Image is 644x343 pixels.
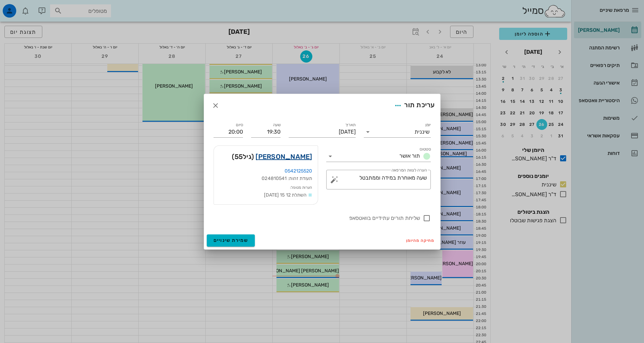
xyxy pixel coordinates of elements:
span: (גיל ) [232,151,254,162]
div: תעודת זהות: 024810541 [219,175,312,182]
span: תור אושר [399,153,420,159]
a: [PERSON_NAME] [256,151,312,162]
span: השתלת 12 15 [DATE] [264,192,307,198]
label: סיום [236,122,243,128]
button: שמירת שינויים [207,234,255,247]
small: הערות מטופל: [290,185,312,190]
button: מחיקה מהיומן [403,236,438,245]
label: הערה לצוות המרפאה [391,168,426,173]
label: שעה [273,122,281,128]
label: שליחת תורים עתידיים בוואטסאפ [214,215,420,222]
label: סטטוס [420,147,431,152]
span: שמירת שינויים [214,237,248,243]
div: יומןשיננית [364,127,431,137]
label: יומן [425,122,431,128]
span: מחיקה מהיומן [406,238,435,243]
a: 0542125520 [285,168,312,174]
div: שיננית [415,129,429,135]
label: תאריך [345,122,356,128]
span: 55 [235,153,243,161]
div: סטטוסתור אושר [326,151,431,162]
div: עריכת תור [392,99,435,112]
